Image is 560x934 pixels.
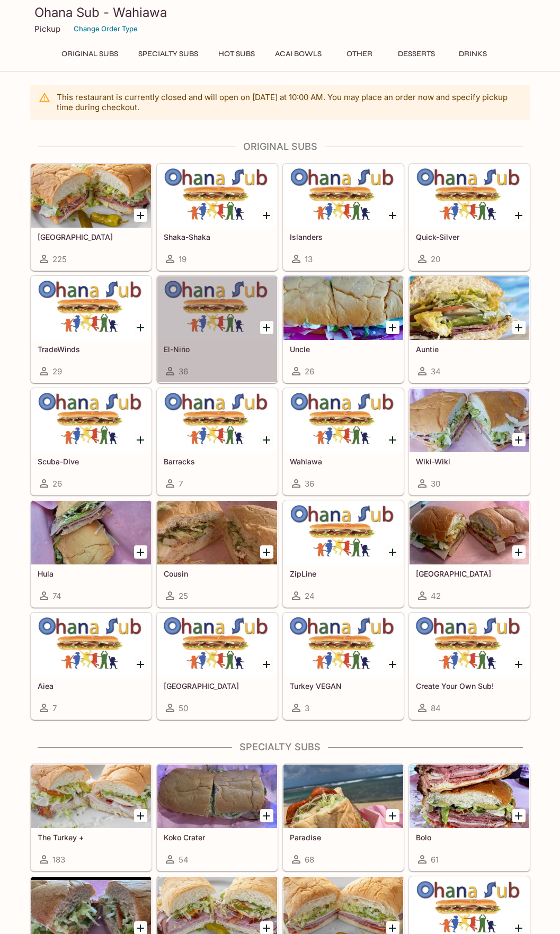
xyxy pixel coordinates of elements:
button: Other [336,47,384,61]
a: Paradise68 [283,764,404,871]
a: Quick-Silver20 [409,164,530,271]
div: Wiki-Wiki [410,389,529,452]
h5: Bolo [416,833,523,842]
a: Uncle26 [283,276,404,383]
div: Wahiawa [283,389,403,452]
button: Add Turkey [260,658,273,671]
div: Bolo [410,765,529,828]
h5: Auntie [416,345,523,354]
span: 68 [305,855,314,865]
span: 24 [305,591,315,601]
span: 29 [52,366,62,376]
button: Add Create Your Own Sub! [512,658,526,671]
div: Quick-Silver [410,164,529,228]
button: Add Wiki-Wiki [512,433,526,446]
button: Add Turkey VEGAN [386,658,399,671]
a: Barracks7 [157,388,278,495]
div: The Turkey + [31,765,151,828]
div: Auntie [410,276,529,340]
h4: Specialty Subs [30,741,530,753]
span: 42 [431,591,441,601]
button: Add Barracks [260,433,273,446]
button: Add Manoa Falls [512,545,526,559]
span: 19 [179,254,186,264]
h5: [GEOGRAPHIC_DATA] [164,681,271,690]
button: Add Quick-Silver [512,209,526,222]
button: Acai Bowls [269,47,327,61]
h5: Create Your Own Sub! [416,681,523,690]
span: 20 [431,254,440,264]
h5: Turkey VEGAN [290,681,397,690]
a: Turkey VEGAN3 [283,613,404,720]
h5: Scuba-Dive [38,457,145,466]
button: Add Paradise [386,809,399,822]
button: Add TradeWinds [134,321,147,334]
button: Add Islanders [386,209,399,222]
h5: Wiki-Wiki [416,457,523,466]
div: Turkey [157,613,277,677]
span: 50 [179,703,188,713]
button: Add The Turkey + [134,809,147,822]
span: 3 [305,703,309,713]
div: Hula [31,501,151,564]
div: El-Niño [157,276,277,340]
a: [GEOGRAPHIC_DATA]225 [31,164,152,271]
span: 36 [179,366,188,376]
button: Add Cousin [260,545,273,559]
div: Turkey VEGAN [283,613,403,677]
span: 34 [431,366,441,376]
a: Shaka-Shaka19 [157,164,278,271]
span: 25 [179,591,188,601]
span: 13 [305,254,313,264]
h5: [GEOGRAPHIC_DATA] [416,569,523,578]
a: Auntie34 [409,276,530,383]
div: Islanders [283,164,403,228]
a: Cousin25 [157,500,278,607]
button: Add Auntie [512,321,526,334]
div: Koko Crater [157,765,277,828]
h5: El-Niño [164,345,271,354]
div: Uncle [283,276,403,340]
a: Scuba-Dive26 [31,388,152,495]
h3: Ohana Sub - Wahiawa [34,4,526,21]
div: TradeWinds [31,276,151,340]
button: Add Koko Crater [260,809,273,822]
span: 30 [431,479,440,489]
button: Add Uncle [386,321,399,334]
button: Original Subs [56,47,124,61]
button: Add ZipLine [386,545,399,559]
a: ZipLine24 [283,500,404,607]
button: Change Order Type [69,21,143,37]
a: Wiki-Wiki30 [409,388,530,495]
span: 36 [305,479,314,489]
a: Hula74 [31,500,152,607]
button: Add Italinano [134,209,147,222]
div: Manoa Falls [410,501,529,564]
div: Italinano [31,164,151,228]
h5: Wahiawa [290,457,397,466]
a: Wahiawa36 [283,388,404,495]
a: The Turkey +183 [31,764,152,871]
a: Islanders13 [283,164,404,271]
button: Add Wahiawa [386,433,399,446]
a: Create Your Own Sub!84 [409,613,530,720]
h5: [GEOGRAPHIC_DATA] [38,232,145,241]
span: 74 [52,591,61,601]
a: [GEOGRAPHIC_DATA]50 [157,613,278,720]
h5: Aiea [38,681,145,690]
span: 7 [179,479,183,489]
button: Add El-Niño [260,321,273,334]
h5: Koko Crater [164,833,271,842]
h5: Barracks [164,457,271,466]
h5: Quick-Silver [416,232,523,241]
button: Add Scuba-Dive [134,433,147,446]
a: [GEOGRAPHIC_DATA]42 [409,500,530,607]
h5: Hula [38,569,145,578]
div: Barracks [157,389,277,452]
span: 84 [431,703,441,713]
h5: ZipLine [290,569,397,578]
div: Scuba-Dive [31,389,151,452]
h4: Original Subs [30,141,530,152]
div: Paradise [283,765,403,828]
button: Hot Subs [212,47,261,61]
